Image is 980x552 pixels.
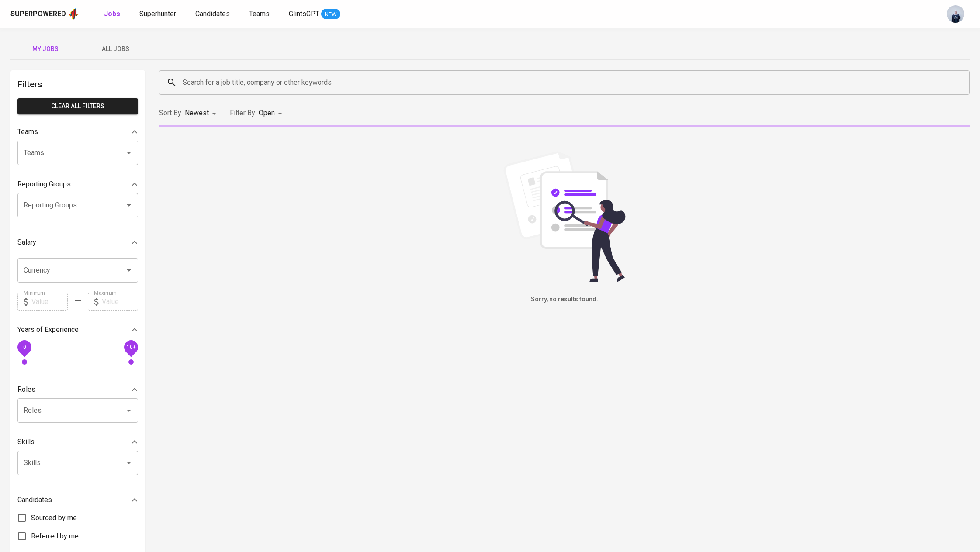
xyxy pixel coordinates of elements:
[947,5,964,23] img: annisa@glints.com
[195,9,232,20] a: Candidates
[123,199,135,211] button: Open
[259,105,285,121] div: Open
[159,295,970,304] h6: Sorry, no results found.
[123,404,135,417] button: Open
[31,531,79,542] span: Referred by me
[185,108,209,118] p: Newest
[68,7,80,21] img: app logo
[159,108,181,118] p: Sort By
[17,176,138,193] div: Reporting Groups
[139,9,178,20] a: Superhunter
[259,109,275,117] span: Open
[230,108,255,118] p: Filter By
[10,9,66,19] div: Superpowered
[17,234,138,251] div: Salary
[123,264,135,276] button: Open
[17,495,52,505] p: Candidates
[249,9,271,20] a: Teams
[10,7,80,21] a: Superpoweredapp logo
[31,293,68,310] input: Value
[17,491,138,509] div: Candidates
[139,10,176,18] span: Superhunter
[123,457,135,469] button: Open
[23,344,26,350] span: 0
[17,98,138,114] button: Clear All filters
[17,77,138,91] h6: Filters
[102,293,138,310] input: Value
[123,147,135,159] button: Open
[17,123,138,141] div: Teams
[17,433,138,451] div: Skills
[289,10,319,18] span: GlintsGPT
[249,10,270,18] span: Teams
[17,324,79,335] p: Years of Experience
[104,10,120,18] b: Jobs
[185,105,219,121] div: Newest
[499,151,630,282] img: file_searching.svg
[126,344,135,350] span: 10+
[31,513,77,523] span: Sourced by me
[17,381,138,398] div: Roles
[104,9,122,20] a: Jobs
[86,44,145,55] span: All Jobs
[289,9,340,20] a: GlintsGPT NEW
[17,179,71,190] p: Reporting Groups
[17,237,36,248] p: Salary
[24,101,131,112] span: Clear All filters
[195,10,230,18] span: Candidates
[321,10,340,19] span: NEW
[17,437,35,447] p: Skills
[17,321,138,338] div: Years of Experience
[17,127,38,137] p: Teams
[17,384,35,395] p: Roles
[16,44,75,55] span: My Jobs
